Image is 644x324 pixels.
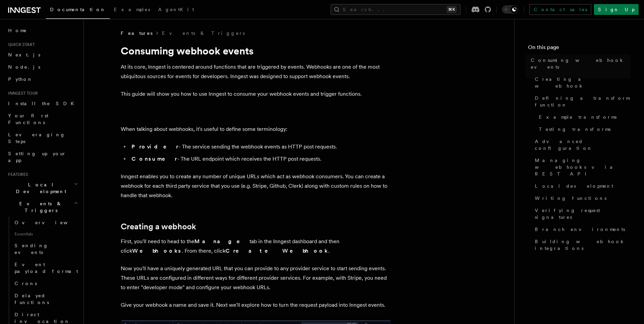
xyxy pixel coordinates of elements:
a: Sending events [12,239,79,258]
a: Creating a webhook [121,222,196,231]
span: Install the SDK [8,101,78,106]
strong: Webhooks [132,248,182,254]
span: Setting up your app [8,151,66,163]
p: First, you'll need to head to the tab in the Inngest dashboard and then click . From there, click . [121,237,391,256]
span: Your first Functions [8,113,48,125]
span: Delayed functions [15,293,49,305]
a: Overview [12,216,79,229]
a: Delayed functions [12,290,79,308]
span: Inngest tour [5,91,38,96]
span: Next.js [8,52,40,57]
strong: Consumer [132,156,177,162]
kbd: ⌘K [447,6,456,13]
span: Managing webhooks via REST API [535,157,630,177]
span: Examples [114,7,150,12]
span: Example transforms [539,114,617,120]
a: Install the SDK [5,97,79,110]
p: When talking about webhooks, it's useful to define some terminology: [121,124,391,134]
span: Home [8,27,27,34]
p: Now you'll have a uniquely generated URL that you can provide to any provider service to start se... [121,264,391,292]
span: Advanced configuration [535,138,630,152]
a: Branch environments [532,223,630,235]
span: Writing functions [535,195,606,202]
a: Event payload format [12,258,79,277]
span: Essentials [12,229,79,239]
a: Consuming webhook events [528,54,630,73]
span: Overview [15,220,84,225]
a: Defining a transform function [532,92,630,111]
a: AgentKit [154,2,198,18]
span: Features [5,172,28,177]
span: Documentation [50,7,106,12]
a: Leveraging Steps [5,129,79,147]
span: Verifying request signatures [535,207,630,221]
a: Writing functions [532,192,630,204]
span: Branch environments [535,226,625,233]
span: Features [121,30,152,37]
span: Sending events [15,243,48,255]
span: Crons [15,281,37,286]
a: Testing transforms [536,123,630,135]
span: Defining a transform function [535,95,630,108]
li: - The URL endpoint which receives the HTTP post requests. [129,154,391,164]
span: Consuming webhook events [531,57,630,70]
span: Quick start [5,42,35,47]
p: Inngest enables you to create any number of unique URLs which act as webhook consumers. You can c... [121,172,391,200]
button: Search...⌘K [331,4,460,15]
p: Give your webhook a name and save it. Next we'll explore how to turn the request payload into Inn... [121,300,391,310]
a: Managing webhooks via REST API [532,154,630,180]
a: Crons [12,277,79,290]
strong: Create Webhook [225,248,328,254]
a: Node.js [5,61,79,73]
strong: Provider [132,143,178,150]
a: Sign Up [594,4,639,15]
h1: Consuming webhook events [121,45,391,57]
li: - The service sending the webhook events as HTTP post requests. [129,142,391,152]
a: Your first Functions [5,110,79,129]
strong: Manage [194,238,249,245]
a: Documentation [46,2,110,19]
p: This guide will show you how to use Inngest to consume your webhook events and trigger functions. [121,89,391,99]
span: Node.js [8,64,40,70]
span: Creating a webhook [535,76,630,89]
span: Events & Triggers [5,200,74,214]
span: Direct invocation [15,312,70,324]
span: AgentKit [158,7,194,12]
span: Python [8,76,33,82]
a: Examples [110,2,154,18]
a: Advanced configuration [532,135,630,154]
a: Events & Triggers [162,30,245,37]
p: At its core, Inngest is centered around functions that are triggered by events. Webhooks are one ... [121,62,391,81]
h4: On this page [528,43,630,54]
a: Verifying request signatures [532,204,630,223]
span: Local Development [5,181,74,195]
a: Next.js [5,49,79,61]
a: Example transforms [536,111,630,123]
a: Creating a webhook [532,73,630,92]
a: Building webhook integrations [532,235,630,254]
button: Local Development [5,179,79,198]
a: Setting up your app [5,147,79,166]
span: Leveraging Steps [8,132,65,144]
span: Testing transforms [539,126,611,133]
button: Events & Triggers [5,198,79,216]
span: Local development [535,183,613,189]
span: Event payload format [15,262,78,274]
a: Contact sales [529,4,591,15]
button: Toggle dark mode [502,5,518,14]
a: Local development [532,180,630,192]
span: Building webhook integrations [535,238,630,252]
a: Python [5,73,79,85]
a: Home [5,24,79,37]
